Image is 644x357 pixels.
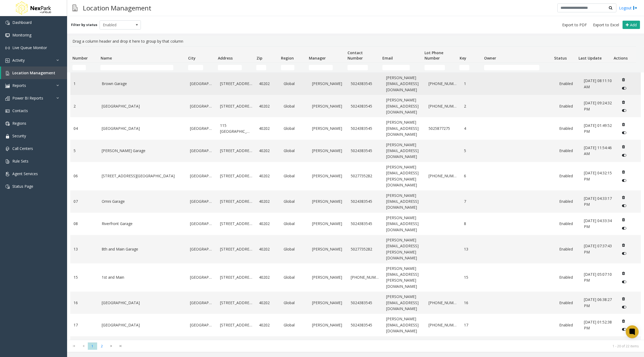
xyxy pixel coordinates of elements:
img: 'icon' [5,84,10,88]
button: Disable [619,201,629,210]
a: [PERSON_NAME][EMAIL_ADDRESS][DOMAIN_NAME] [386,142,422,160]
span: [DATE] 04:33:17 PM [584,196,612,207]
a: [PERSON_NAME][EMAIL_ADDRESS][DOMAIN_NAME] [386,215,422,233]
a: 5024383545 [351,322,380,328]
a: [PHONE_NUMBER] [429,300,458,306]
span: Location Management [12,70,55,75]
span: [DATE] 06:38:27 PM [584,297,612,308]
a: [GEOGRAPHIC_DATA] [190,221,214,227]
td: Number Filter [70,63,98,72]
td: Zip Filter [254,63,279,72]
a: 4 [464,126,482,131]
a: Enabled [559,173,577,179]
a: [GEOGRAPHIC_DATA] [190,322,214,328]
a: [PERSON_NAME] Garage [102,148,184,154]
button: Disable [619,224,629,232]
span: [DATE] 07:37:43 PM [584,243,612,254]
button: Delete [619,168,628,176]
a: Global [284,81,305,87]
input: Contact Number Filter [347,65,368,70]
a: 15 [464,274,482,280]
a: [DATE] 04:32:15 PM [584,170,613,182]
a: [PERSON_NAME][EMAIL_ADDRESS][DOMAIN_NAME] [386,119,422,137]
a: 40202 [259,300,277,306]
a: 5024383545 [351,103,380,109]
a: 1 [464,81,482,87]
a: [PHONE_NUMBER] [429,103,458,109]
a: [GEOGRAPHIC_DATA] [190,274,214,280]
a: [PERSON_NAME][EMAIL_ADDRESS][DOMAIN_NAME] [386,75,422,93]
a: 06 [74,173,95,179]
a: 13 [74,246,95,252]
span: Dashboard [12,20,32,25]
a: [PERSON_NAME] [312,81,345,87]
a: 2 [74,103,95,109]
td: Address Filter [216,63,254,72]
img: 'icon' [5,33,10,38]
a: [GEOGRAPHIC_DATA] [190,126,214,131]
a: 07 [74,198,95,204]
a: 5024383545 [351,221,380,227]
button: Delete [619,269,628,278]
span: Status Page [12,184,33,189]
img: 'icon' [5,46,10,50]
a: Logout [619,5,637,11]
a: [GEOGRAPHIC_DATA] [102,103,184,109]
span: Go to the last page [117,344,124,348]
span: Call Centers [12,146,33,151]
button: Export to Excel [591,21,621,29]
kendo-pager-info: 1 - 20 of 22 items [129,344,639,348]
a: [GEOGRAPHIC_DATA] [190,300,214,306]
a: 08 [74,221,95,227]
img: pageIcon [72,1,78,14]
td: Status Filter [552,63,576,72]
span: Owner [484,56,496,61]
a: Global [284,148,305,154]
a: 17 [464,322,482,328]
a: [PERSON_NAME] [312,274,345,280]
th: Status [552,47,576,63]
a: [PERSON_NAME][EMAIL_ADDRESS][DOMAIN_NAME] [386,294,422,312]
td: Region Filter [279,63,307,72]
td: Lot Phone Number Filter [422,63,458,72]
button: Disable [619,106,629,115]
a: [PERSON_NAME][EMAIL_ADDRESS][PERSON_NAME][DOMAIN_NAME] [386,164,422,188]
button: Export to PDF [560,21,589,29]
img: 'icon' [5,122,10,126]
a: Enabled [559,81,577,87]
a: 40202 [259,173,277,179]
span: [DATE] 09:24:32 PM [584,100,612,111]
a: [STREET_ADDRESS] [220,221,253,227]
span: Enabled [100,21,133,29]
a: 16 [74,300,95,306]
a: [GEOGRAPHIC_DATA] [190,103,214,109]
img: 'icon' [5,21,10,25]
div: Drag a column header and drop it here to group by that column [70,36,641,46]
span: [DATE] 11:54:46 AM [584,145,612,156]
a: 40202 [259,322,277,328]
img: 'icon' [5,109,10,113]
a: Riverfront Garage [102,221,184,227]
button: Delete [619,294,628,303]
a: [STREET_ADDRESS] [220,274,253,280]
img: 'icon' [5,134,10,138]
a: Enabled [559,126,577,131]
a: 7 [464,198,482,204]
a: [DATE] 01:49:52 PM [584,123,613,135]
a: [DATE] 04:33:34 PM [584,218,613,230]
a: Brown Garage [102,81,184,87]
span: Address [218,56,233,61]
a: 5024383545 [351,126,380,131]
a: [GEOGRAPHIC_DATA] [102,126,184,131]
a: [PERSON_NAME] [312,246,345,252]
a: [STREET_ADDRESS] [220,148,253,154]
a: [DATE] 11:54:46 AM [584,145,613,157]
a: 6 [464,173,482,179]
a: [GEOGRAPHIC_DATA] [190,148,214,154]
span: Rule Sets [12,159,28,164]
img: 'icon' [5,172,10,176]
a: [STREET_ADDRESS] [220,103,253,109]
a: [PERSON_NAME] [312,300,345,306]
a: [DATE] 08:11:10 AM [584,78,613,90]
span: Contact Number [347,50,363,61]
